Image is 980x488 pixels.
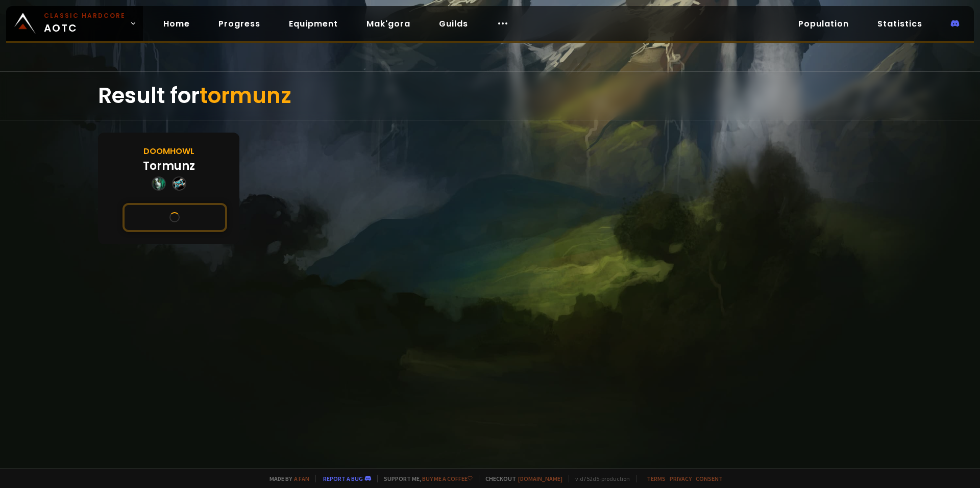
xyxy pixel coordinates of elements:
[479,475,562,482] span: Checkout
[210,13,268,34] a: Progress
[377,475,473,482] span: Support me,
[358,13,419,34] a: Mak'gora
[143,158,195,174] div: Tormunz
[155,13,198,34] a: Home
[263,475,309,482] span: Made by
[569,475,630,482] span: v. d752d5 - production
[143,145,194,158] div: Doomhowl
[200,81,291,111] span: tormunz
[294,475,309,482] a: a fan
[323,475,363,482] a: Report a bug
[44,11,126,36] span: AOTC
[518,475,562,482] a: [DOMAIN_NAME]
[122,203,227,232] button: See this character
[281,13,346,34] a: Equipment
[422,475,473,482] a: Buy me a coffee
[6,6,143,41] a: Classic HardcoreAOTC
[431,13,476,34] a: Guilds
[790,13,857,34] a: Population
[696,475,723,482] a: Consent
[44,11,126,20] small: Classic Hardcore
[869,13,930,34] a: Statistics
[98,72,882,120] div: Result for
[647,475,666,482] a: Terms
[670,475,692,482] a: Privacy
